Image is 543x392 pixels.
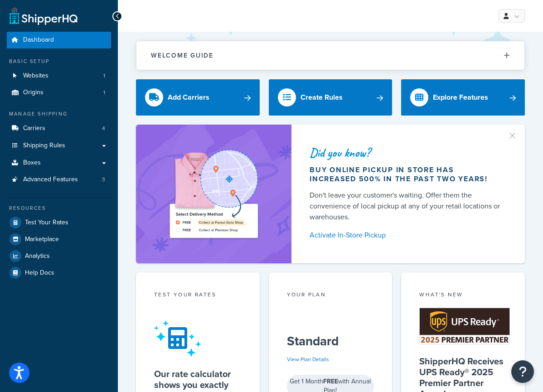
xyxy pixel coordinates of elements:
[7,204,111,212] div: Resources
[7,68,111,84] a: Websites1
[511,360,534,383] button: Open Resource Center
[102,125,105,132] span: 4
[168,91,209,104] div: Add Carriers
[7,214,111,231] a: Test Your Rates
[102,176,105,184] span: 3
[7,231,111,247] a: Marketplace
[269,79,393,116] a: Create Rules
[7,110,111,118] div: Manage Shipping
[136,41,524,70] button: Welcome Guide
[23,176,78,184] span: Advanced Features
[23,89,44,97] span: Origins
[7,58,111,65] div: Basic Setup
[154,290,242,301] div: Test your rates
[23,142,65,150] span: Shipping Rules
[7,171,111,188] li: Advanced Features
[310,190,503,223] div: Don't leave your customer's waiting. Offer them the convenience of local pickup at any of your re...
[7,32,111,48] a: Dashboard
[25,252,50,260] span: Analytics
[7,120,111,137] a: Carriers4
[401,79,525,116] a: Explore Features
[310,229,503,242] a: Activate In-Store Pickup
[23,72,48,80] span: Websites
[25,236,59,243] span: Marketplace
[7,155,111,171] a: Boxes
[151,52,213,59] h2: Welcome Guide
[287,290,374,301] div: Your Plan
[433,91,488,104] div: Explore Features
[419,290,507,301] div: What's New
[150,146,278,242] img: ad-shirt-map-b0359fc47e01cab431d101c4b569394f6a03f54285957d908178d52f29eb9668.png
[287,355,329,363] a: View Plan Details
[7,84,111,101] a: Origins1
[287,334,374,348] h5: Standard
[310,165,503,184] div: Buy online pickup in store has increased 500% in the past two years!
[25,269,54,277] span: Help Docs
[103,72,105,80] span: 1
[7,171,111,188] a: Advanced Features3
[7,137,111,154] a: Shipping Rules
[310,146,503,159] div: Did you know?
[23,36,54,44] span: Dashboard
[103,89,105,97] span: 1
[23,159,41,167] span: Boxes
[7,120,111,137] li: Carriers
[323,377,338,386] strong: FREE
[25,219,68,227] span: Test Your Rates
[7,68,111,84] li: Websites
[7,248,111,264] a: Analytics
[136,79,260,116] a: Add Carriers
[7,265,111,281] a: Help Docs
[7,84,111,101] li: Origins
[23,125,45,132] span: Carriers
[301,91,343,104] div: Create Rules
